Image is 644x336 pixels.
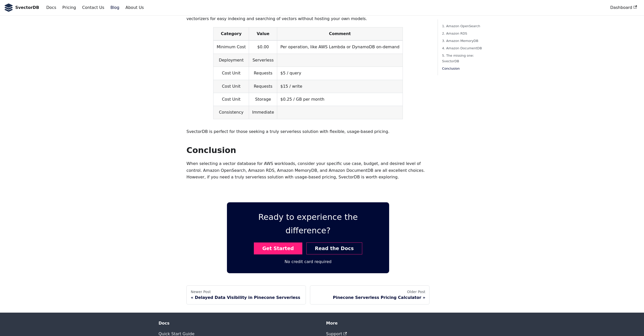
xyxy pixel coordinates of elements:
img: SvectorDB Logo [4,4,13,12]
a: About Us [122,3,147,12]
td: Storage [249,93,277,106]
div: Delayed Data Visibility in Pinecone Serverless [191,295,302,300]
div: Pinecone Serverless Pricing Calculator [314,295,425,300]
a: Contact Us [79,3,107,12]
td: Consistency [213,106,249,119]
td: Cost Unit [213,93,249,106]
a: 3. Amazon MemoryDB [442,38,483,43]
p: When selecting a vector database for AWS workloads, consider your specific use case, budget, and ... [186,160,430,180]
a: Get Started [254,242,302,254]
div: More [326,321,486,326]
div: Older Post [314,290,425,294]
a: Older PostPinecone Serverless Pricing Calculator [310,285,430,305]
td: $0.25 / GB per month [277,93,403,106]
td: Serverless [249,54,277,67]
td: $0.00 [249,40,277,54]
th: Comment [277,27,403,41]
td: Cost Unit [213,67,249,80]
td: $5 / query [277,67,403,80]
a: 4. Amazon DocumentDB [442,45,483,51]
td: Minimum Cost [213,40,249,54]
a: Newer PostDelayed Data Visibility in Pinecone Serverless [186,285,306,305]
th: Value [249,27,277,41]
td: Per operation, like AWS Lambda or DynamoDB on-demand [277,40,403,54]
a: Dashboard [607,3,640,12]
a: Docs [43,3,59,12]
nav: Blog post page navigation [186,285,430,305]
a: Conclusion [442,66,483,71]
div: No credit card required [285,258,332,265]
a: Pricing [59,3,79,12]
a: Blog [107,3,122,12]
h2: Conclusion [186,145,430,155]
a: 1. Amazon OpenSearch [442,23,483,29]
div: Newer Post [191,290,302,294]
p: Ready to experience the difference? [235,210,381,237]
a: Read the Docs [306,242,362,254]
td: Immediate [249,106,277,119]
td: $15 / write [277,80,403,93]
a: 2. Amazon RDS [442,31,483,36]
b: SvectorDB [15,4,39,11]
p: SvectorDB is perfect for those seeking a truly serverless solution with flexible, usage-based pri... [186,128,430,135]
td: Cost Unit [213,80,249,93]
a: SvectorDB LogoSvectorDB [4,4,39,12]
td: Requests [249,80,277,93]
td: Deployment [213,54,249,67]
div: Docs [159,321,318,326]
td: Requests [249,67,277,80]
th: Category [213,27,249,41]
a: 5. The missing one: SvectorDB [442,53,483,64]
